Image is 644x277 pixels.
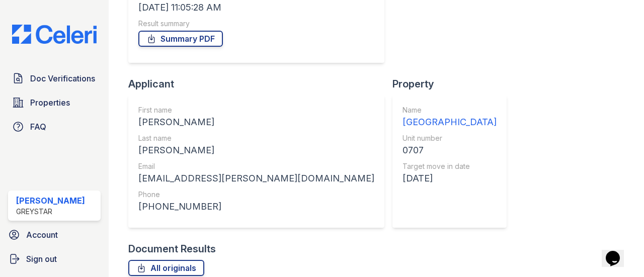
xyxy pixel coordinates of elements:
[602,237,634,267] iframe: chat widget
[138,105,374,115] div: First name
[128,242,216,256] div: Document Results
[138,133,374,143] div: Last name
[138,171,374,186] div: [EMAIL_ADDRESS][PERSON_NAME][DOMAIN_NAME]
[138,143,374,157] div: [PERSON_NAME]
[26,253,57,265] span: Sign out
[138,1,374,15] div: [DATE] 11:05:28 AM
[403,171,497,186] div: [DATE]
[30,72,95,84] span: Doc Verifications
[403,105,497,129] a: Name [GEOGRAPHIC_DATA]
[30,97,70,109] span: Properties
[4,225,105,245] a: Account
[8,93,101,113] a: Properties
[8,117,101,137] a: FAQ
[138,200,374,214] div: [PHONE_NUMBER]
[403,143,497,157] div: 0707
[403,161,497,171] div: Target move in date
[403,105,497,115] div: Name
[4,25,105,44] img: CE_Logo_Blue-a8612792a0a2168367f1c8372b55b34899dd931a85d93a1a3d3e32e68fde9ad4.png
[16,207,85,217] div: Greystar
[138,161,374,171] div: Email
[138,19,374,29] div: Result summary
[128,260,204,276] a: All originals
[26,229,58,241] span: Account
[403,115,497,129] div: [GEOGRAPHIC_DATA]
[138,31,223,47] a: Summary PDF
[8,68,101,88] a: Doc Verifications
[138,190,374,200] div: Phone
[30,121,46,133] span: FAQ
[403,133,497,143] div: Unit number
[138,115,374,129] div: [PERSON_NAME]
[4,249,105,269] a: Sign out
[128,77,392,91] div: Applicant
[392,77,515,91] div: Property
[16,195,85,207] div: [PERSON_NAME]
